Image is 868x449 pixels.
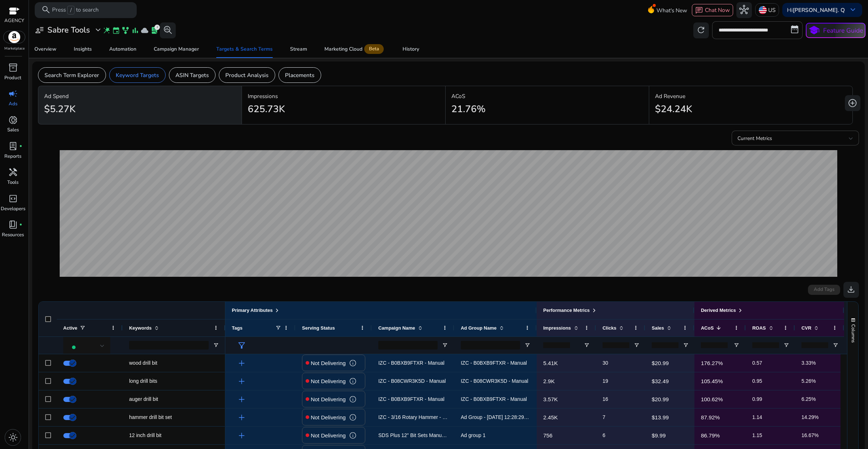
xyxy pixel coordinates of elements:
[652,410,688,425] p: $13.99
[44,103,76,115] h2: $5.27K
[695,7,703,14] span: chat
[461,396,527,402] span: IZC - B0BXB9FTXR - Manual
[378,432,467,438] span: SDS Plus 12" Bit Sets Manual Keyword
[8,115,18,125] span: donut_small
[129,414,172,420] span: hammer drill bit set
[739,5,749,14] span: hub
[701,392,739,407] p: 100.62%
[67,6,74,14] span: /
[451,103,486,115] h2: 21.76%
[693,22,709,38] button: refresh
[603,414,605,420] span: 7
[403,47,419,52] div: History
[285,71,314,79] p: Placements
[324,46,385,52] div: Marketing Cloud
[4,153,21,160] p: Reports
[4,46,25,51] p: Marketplace
[823,26,863,35] p: Feature Guide
[543,374,590,389] p: 2.9K
[701,325,714,331] span: ACoS
[154,47,199,52] div: Campaign Manager
[524,342,530,348] button: Open Filter Menu
[603,432,605,438] span: 6
[150,26,158,34] span: lab_profile
[701,308,736,313] span: Derived Metrics
[8,168,18,177] span: handyman
[451,92,643,100] p: ACoS
[290,47,307,52] div: Stream
[808,25,820,36] span: school
[752,414,762,420] span: 1.14
[103,26,111,34] span: wand_stars
[9,101,17,108] p: Ads
[44,71,99,79] p: Search Term Explorer
[311,374,346,389] p: Not Delivering
[752,378,762,384] span: 0.95
[461,432,486,438] span: Ad group 1
[129,396,158,402] span: auger drill bit
[806,23,865,38] button: schoolFeature Guide
[655,103,692,115] h2: $24.24K
[461,341,520,350] input: Ad Group Name Filter Input
[843,282,859,298] button: download
[543,392,590,407] p: 3.57K
[733,342,739,348] button: Open Filter Menu
[378,341,438,350] input: Campaign Name Filter Input
[801,360,816,366] span: 3.33%
[701,374,739,389] p: 105.45%
[112,26,120,34] span: event
[652,356,688,370] p: $20.99
[793,6,845,14] b: [PERSON_NAME]. Q
[848,98,857,108] span: add_circle
[175,71,209,79] p: ASIN Targets
[652,374,688,389] p: $32.49
[378,396,444,402] span: IZC - B0BXB9FTXR - Manual
[692,4,733,16] button: chatChat Now
[752,325,766,331] span: ROAS
[378,325,415,331] span: Campaign Name
[461,414,534,420] span: Ad Group - [DATE] 12:28:29.755
[232,308,273,313] span: Primary Attributes
[652,428,688,443] p: $9.99
[232,325,242,331] span: Tags
[34,47,56,52] div: Overview
[1,206,25,213] p: Developers
[7,127,19,134] p: Sales
[696,25,706,35] span: refresh
[701,410,739,425] p: 87.92%
[801,432,818,438] span: 16.67%
[4,17,24,25] p: AGENCY
[543,410,590,425] p: 2.45K
[801,414,818,420] span: 14.29%
[141,26,149,34] span: cloud
[736,2,752,18] button: hub
[35,25,44,35] span: user_attributes
[19,223,22,226] span: fiber_manual_record
[752,432,762,438] span: 1.15
[129,432,162,438] span: 12 inch drill bit
[768,4,775,16] p: US
[47,25,90,35] h3: Sabre Tools
[237,341,246,350] span: filter_alt
[850,324,856,343] span: Columns
[584,342,590,348] button: Open Filter Menu
[19,145,22,148] span: fiber_manual_record
[237,395,246,404] span: add
[8,141,18,151] span: lab_profile
[248,92,439,100] p: Impressions
[378,360,444,366] span: IZC - B0BXB9FTXR - Manual
[833,342,838,348] button: Open Filter Menu
[846,285,856,294] span: download
[129,341,209,350] input: Keywords Filter Input
[378,378,446,384] span: IZC - B08CWR3K5D - Manual
[759,6,767,14] img: us.svg
[349,377,357,385] span: info
[237,359,246,368] span: add
[349,395,357,403] span: info
[154,25,160,30] div: 2
[163,25,173,35] span: search_insights
[378,414,459,420] span: IZC - 3/16 Rotary Hammer - Manual
[801,378,816,384] span: 5.26%
[603,378,608,384] span: 19
[8,89,18,98] span: campaign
